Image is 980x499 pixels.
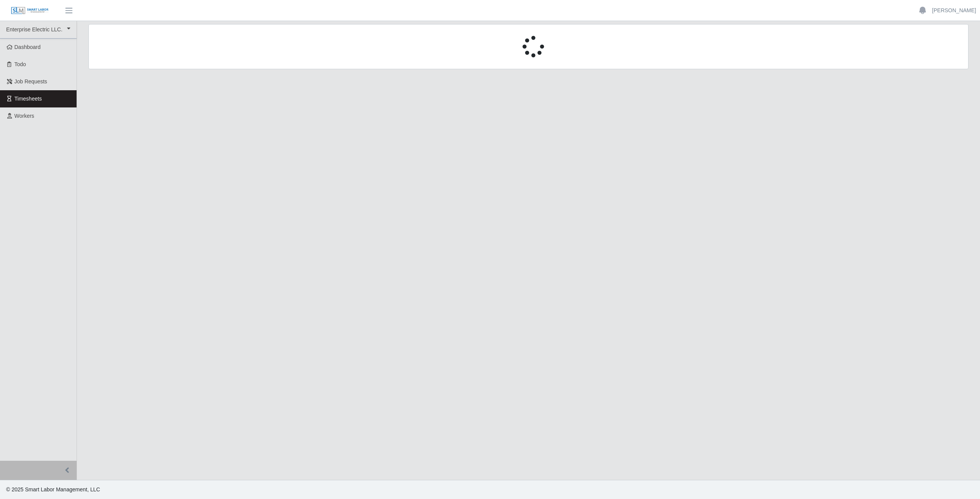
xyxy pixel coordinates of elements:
[15,44,41,50] span: Dashboard
[6,486,100,492] span: © 2025 Smart Labor Management, LLC
[15,113,34,119] span: Workers
[15,78,47,85] span: Job Requests
[932,7,976,15] a: [PERSON_NAME]
[15,61,26,67] span: Todo
[15,96,42,102] span: Timesheets
[11,7,49,15] img: SLM Logo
